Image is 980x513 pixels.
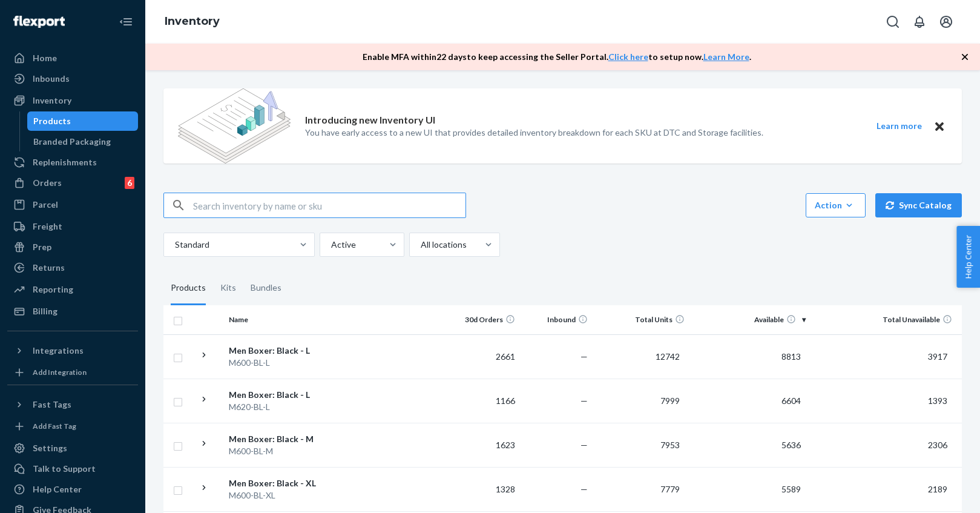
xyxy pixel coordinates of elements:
div: Add Integration [33,367,87,377]
div: Kits [220,271,236,305]
input: Standard [174,239,175,251]
span: — [580,484,588,494]
span: 7999 [656,396,685,406]
p: Enable MFA within 22 days to keep accessing the Seller Portal. to setup now. . [363,51,751,63]
th: Inbound [520,305,593,334]
ol: breadcrumbs [155,4,229,39]
a: Parcel [7,195,138,214]
a: Help Center [7,480,138,499]
td: 1328 [447,467,520,511]
div: Home [33,52,57,64]
th: Total Units [593,305,689,334]
span: — [580,351,588,362]
div: Replenishments [33,156,97,168]
input: All locations [419,239,421,251]
div: Fast Tags [33,399,71,411]
button: Sync Catalog [875,193,962,217]
input: Active [330,239,331,251]
span: 12742 [651,351,685,362]
span: 8813 [777,351,806,362]
button: Open account menu [934,10,958,34]
div: Prep [33,241,51,253]
button: Open Search Box [881,10,905,34]
div: Men Boxer: Black - L [229,345,355,357]
span: — [580,396,588,406]
span: 3917 [923,351,952,362]
img: new-reports-banner-icon.82668bd98b6a51aee86340f2a7b77ae3.png [178,88,291,164]
div: Add Fast Tag [33,421,76,431]
div: Bundles [251,271,281,305]
div: Inbounds [33,73,70,85]
span: 6604 [777,396,806,406]
a: Inventory [165,15,220,28]
button: Learn more [869,119,929,134]
a: Learn More [703,51,749,62]
button: Talk to Support [7,459,138,478]
div: Integrations [33,345,84,357]
button: Close [932,119,947,134]
div: M600-BL-L [229,357,355,369]
div: 6 [125,177,134,189]
a: Orders6 [7,173,138,193]
a: Reporting [7,280,138,299]
div: Inventory [33,94,71,107]
button: Action [806,193,866,217]
th: Name [224,305,360,334]
a: Replenishments [7,153,138,172]
div: M600-BL-M [229,445,355,457]
button: Fast Tags [7,395,138,414]
input: Search inventory by name or sku [193,193,465,217]
div: M620-BL-L [229,401,355,413]
button: Help Center [956,226,980,288]
div: M600-BL-XL [229,489,355,501]
button: Open notifications [907,10,932,34]
div: Talk to Support [33,463,96,475]
a: Home [7,48,138,68]
span: 1393 [923,396,952,406]
span: Chat [28,8,53,19]
a: Add Fast Tag [7,419,138,434]
a: Freight [7,217,138,236]
div: Men Boxer: Black - M [229,433,355,445]
div: Reporting [33,283,73,296]
a: Billing [7,302,138,321]
div: Billing [33,305,58,317]
div: Freight [33,220,62,233]
div: Men Boxer: Black - L [229,389,355,401]
div: Branded Packaging [33,136,111,148]
a: Products [27,111,139,131]
a: Returns [7,258,138,277]
div: Products [33,115,71,127]
div: Parcel [33,199,58,211]
span: 7953 [656,440,685,450]
a: Inventory [7,91,138,110]
span: 2306 [923,440,952,450]
div: Returns [33,262,65,274]
img: Flexport logo [13,16,65,28]
th: 30d Orders [447,305,520,334]
div: Help Center [33,483,82,495]
span: 5636 [777,440,806,450]
button: Close Navigation [114,10,138,34]
div: Action [815,199,857,211]
th: Total Unavailable [811,305,962,334]
a: Prep [7,237,138,257]
p: Introducing new Inventory UI [305,113,435,127]
div: Settings [33,442,67,454]
p: You have early access to a new UI that provides detailed inventory breakdown for each SKU at DTC ... [305,127,763,139]
span: — [580,440,588,450]
div: Orders [33,177,62,189]
div: Products [171,271,206,305]
span: 7779 [656,484,685,494]
td: 2661 [447,334,520,379]
span: 5589 [777,484,806,494]
th: Available [689,305,811,334]
a: Inbounds [7,69,138,88]
a: Click here [608,51,648,62]
td: 1623 [447,423,520,467]
a: Add Integration [7,365,138,380]
div: Men Boxer: Black - XL [229,477,355,489]
a: Branded Packaging [27,132,139,151]
button: Integrations [7,341,138,360]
